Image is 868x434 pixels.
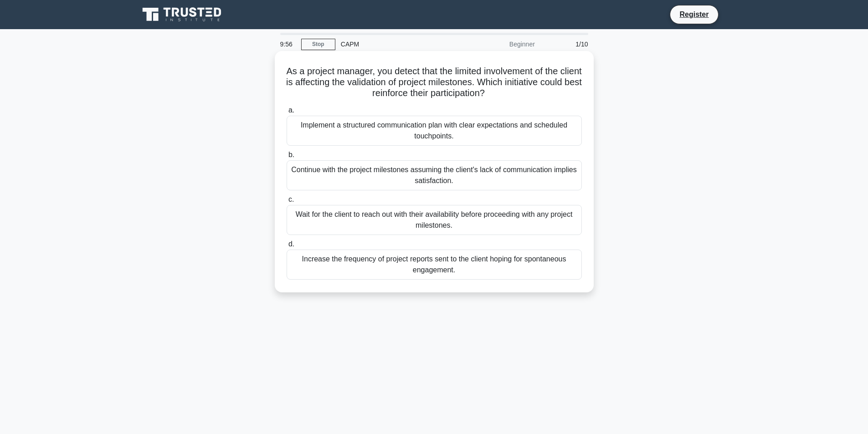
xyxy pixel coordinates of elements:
span: a. [288,106,294,114]
span: c. [288,195,294,203]
a: Stop [301,39,335,50]
div: Continue with the project milestones assuming the client's lack of communication implies satisfac... [287,160,582,190]
div: 9:56 [275,35,301,53]
h5: As a project manager, you detect that the limited involvement of the client is affecting the vali... [286,66,583,99]
span: d. [288,240,294,248]
div: Beginner [461,35,540,53]
div: CAPM [335,35,461,53]
a: Register [674,9,714,20]
div: 1/10 [540,35,594,53]
span: b. [288,151,294,158]
div: Wait for the client to reach out with their availability before proceeding with any project miles... [287,205,582,235]
div: Increase the frequency of project reports sent to the client hoping for spontaneous engagement. [287,250,582,280]
div: Implement a structured communication plan with clear expectations and scheduled touchpoints. [287,116,582,146]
